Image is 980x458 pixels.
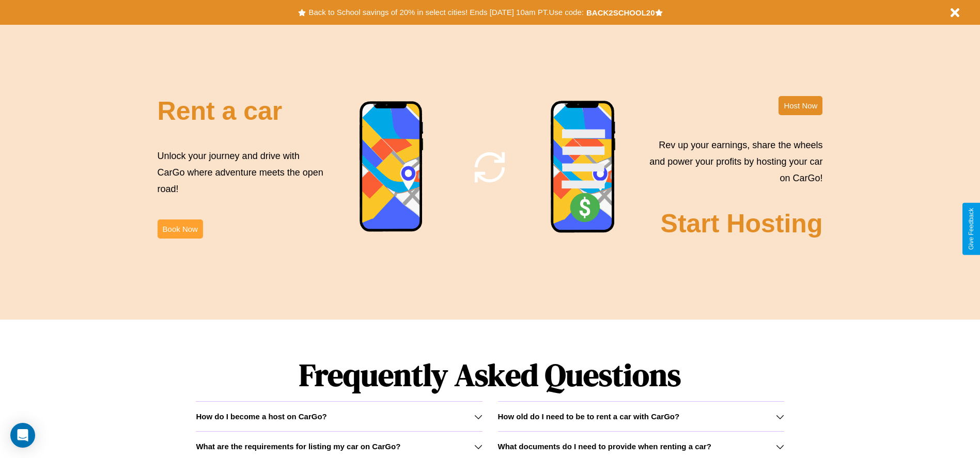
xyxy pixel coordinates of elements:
[158,148,327,198] p: Unlock your journey and drive with CarGo where adventure meets the open road!
[158,96,283,126] h2: Rent a car
[498,442,711,451] h3: What documents do I need to provide when renting a car?
[306,5,586,20] button: Back to School savings of 20% in select cities! Ends [DATE] 10am PT.Use code:
[10,423,35,448] div: Open Intercom Messenger
[158,219,203,239] button: Book Now
[550,100,616,234] img: phone
[196,442,400,451] h3: What are the requirements for listing my car on CarGo?
[586,8,655,17] b: BACK2SCHOOL20
[643,137,822,187] p: Rev up your earnings, share the wheels and power your profits by hosting your car on CarGo!
[359,101,424,233] img: phone
[968,208,975,250] div: Give Feedback
[196,349,784,401] h1: Frequently Asked Questions
[661,209,823,239] h2: Start Hosting
[196,412,326,421] h3: How do I become a host on CarGo?
[779,96,822,115] button: Host Now
[498,412,680,421] h3: How old do I need to be to rent a car with CarGo?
